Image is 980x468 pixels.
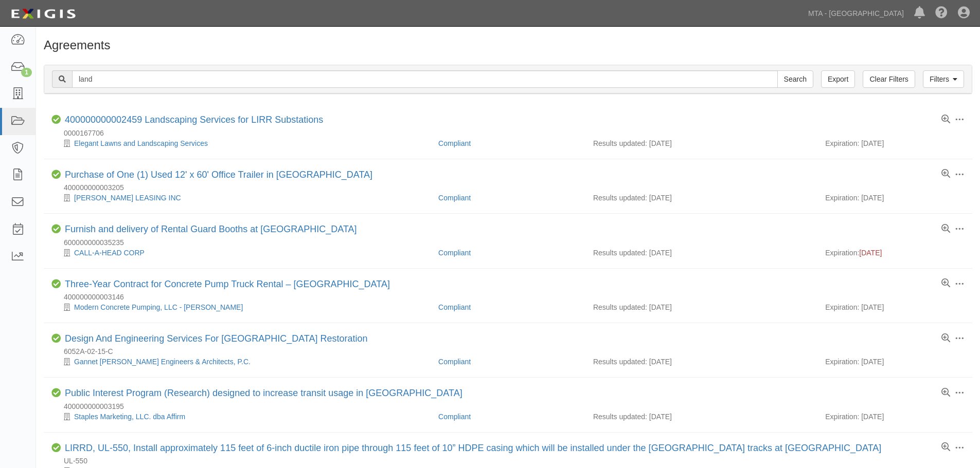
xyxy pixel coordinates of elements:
div: LIRRD, UL-550, Install approximately 115 feet of 6-inch ductile iron pipe through 115 feet of 10”... [65,443,881,454]
a: Clear Filters [863,70,915,88]
div: Expiration: [DATE] [825,138,965,148]
div: 600000000035235 [51,237,972,248]
div: Public Interest Program (Research) designed to increase transit usage in Long Island [65,388,462,399]
div: 0000167706 [51,128,972,138]
i: Compliant [51,115,61,124]
div: Results updated: [DATE] [593,138,810,148]
div: Expiration: [825,248,965,258]
div: 400000000002459 Landscaping Services for LIRR Substations [65,115,323,126]
a: Compliant [438,249,471,257]
div: Expiration: [DATE] [825,357,965,367]
div: Three-Year Contract for Concrete Pump Truck Rental – Long Island [65,279,390,290]
div: 6052A-02-15-C [51,346,972,357]
a: Purchase of One (1) Used 12' x 60' Office Trailer in [GEOGRAPHIC_DATA] [65,170,372,180]
a: CALL-A-HEAD CORP [74,249,145,257]
a: Public Interest Program (Research) designed to increase transit usage in [GEOGRAPHIC_DATA] [65,388,462,398]
a: Gannet [PERSON_NAME] Engineers & Architects, P.C. [74,358,251,366]
a: Export [821,70,855,88]
div: CASSONE LEASING INC [51,193,431,203]
div: Expiration: [DATE] [825,193,965,203]
i: Compliant [51,224,61,234]
a: Compliant [438,358,471,366]
a: MTA - [GEOGRAPHIC_DATA] [803,3,909,24]
div: Staples Marketing, LLC. dba Affirm [51,411,431,422]
div: CALL-A-HEAD CORP [51,248,431,258]
div: UL-550 [51,456,972,466]
div: Results updated: [DATE] [593,357,810,367]
div: 1 [21,68,32,77]
a: View results summary [941,279,950,288]
a: LIRRD, UL-550, Install approximately 115 feet of 6-inch ductile iron pipe through 115 feet of 10”... [65,443,881,453]
a: Filters [923,70,964,88]
a: Design And Engineering Services For [GEOGRAPHIC_DATA] Restoration [65,333,368,344]
div: Results updated: [DATE] [593,302,810,312]
div: Purchase of One (1) Used 12' x 60' Office Trailer in Long Island City [65,170,372,181]
div: Results updated: [DATE] [593,248,810,258]
a: View results summary [941,115,950,124]
a: Compliant [438,139,471,147]
img: logo-5460c22ac91f19d4615b14bd174203de0afe785f0fc80cf4dbbc73dc1793850b.png [8,5,79,23]
a: Compliant [438,194,471,202]
a: View results summary [941,388,950,398]
a: Three-Year Contract for Concrete Pump Truck Rental – [GEOGRAPHIC_DATA] [65,279,390,289]
h1: Agreements [44,39,972,52]
a: Staples Marketing, LLC. dba Affirm [74,413,185,421]
i: Compliant [51,388,61,398]
a: View results summary [941,443,950,452]
a: View results summary [941,334,950,343]
div: Expiration: [DATE] [825,302,965,312]
a: View results summary [941,170,950,179]
a: Modern Concrete Pumping, LLC - [PERSON_NAME] [74,303,243,311]
a: Compliant [438,413,471,421]
i: Compliant [51,443,61,453]
div: Modern Concrete Pumping, LLC - Nick Avella [51,302,431,312]
div: 400000000003205 [51,182,972,193]
div: Design And Engineering Services For Long Island City Yard Restoration [65,333,368,345]
div: Expiration: [DATE] [825,411,965,422]
a: Furnish and delivery of Rental Guard Booths at [GEOGRAPHIC_DATA] [65,224,357,234]
div: Results updated: [DATE] [593,411,810,422]
div: Gannet Fleming Engineers & Architects, P.C. [51,357,431,367]
a: Elegant Lawns and Landscaping Services [74,139,208,147]
a: View results summary [941,224,950,234]
a: [PERSON_NAME] LEASING INC [74,194,181,202]
i: Help Center - Complianz [935,7,948,20]
i: Compliant [51,334,61,343]
i: Compliant [51,279,61,289]
a: Compliant [438,303,471,311]
i: Compliant [51,170,61,179]
span: [DATE] [859,249,882,257]
div: Elegant Lawns and Landscaping Services [51,138,431,148]
div: Furnish and delivery of Rental Guard Booths at LIRR Long Island City Yard [65,224,357,235]
div: 400000000003195 [51,401,972,411]
div: Results updated: [DATE] [593,193,810,203]
div: 400000000003146 [51,292,972,302]
input: Search [777,70,813,88]
a: 400000000002459 Landscaping Services for LIRR Substations [65,115,323,125]
input: Search [72,70,778,88]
